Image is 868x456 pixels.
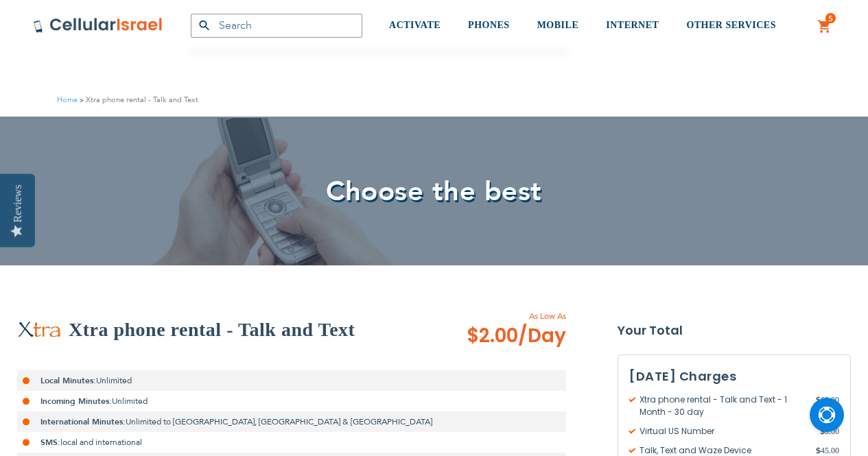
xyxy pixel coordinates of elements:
span: Xtra phone rental - Talk and Text - 1 Month - 30 day [629,394,816,418]
span: ACTIVATE [389,20,441,30]
div: Reviews [12,184,24,222]
span: Virtual US Number [629,425,820,437]
span: PHONES [468,20,510,30]
li: Xtra phone rental - Talk and Text [78,93,198,106]
li: Unlimited to [GEOGRAPHIC_DATA], [GEOGRAPHIC_DATA] & [GEOGRAPHIC_DATA] [17,411,566,432]
span: 0.00 [820,425,839,437]
span: OTHER SERVICES [686,20,776,30]
span: 63.00 [816,394,839,418]
h2: Xtra phone rental - Talk and Text [69,316,355,344]
span: Choose the best [326,173,542,211]
strong: Local Minutes: [40,375,96,386]
span: /Day [518,322,566,350]
input: Search [191,14,362,38]
span: $ [820,425,825,437]
strong: Incoming Minutes: [40,396,112,407]
strong: International Minutes: [40,416,126,427]
strong: SMS: [40,437,60,448]
a: Home [57,95,78,105]
span: As Low As [430,310,566,322]
li: Unlimited [17,391,566,411]
span: $ [816,394,821,406]
img: Cellular Israel Logo [33,17,163,34]
span: $2.00 [467,322,566,350]
h3: [DATE] Charges [629,366,839,387]
span: INTERNET [606,20,659,30]
a: 5 [817,19,832,35]
span: MOBILE [537,20,579,30]
li: local and international [17,432,566,453]
li: Unlimited [17,370,566,391]
img: Xtra phone rental - Talk and Text [17,321,62,339]
strong: Your Total [618,320,851,341]
span: 5 [828,13,833,24]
